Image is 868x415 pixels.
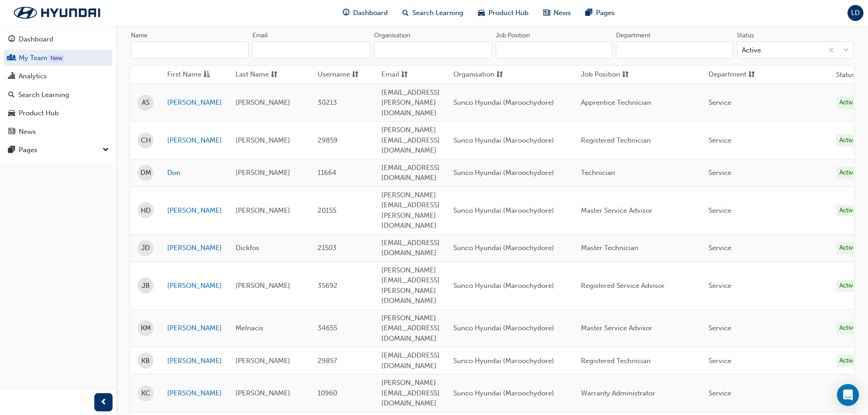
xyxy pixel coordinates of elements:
[381,126,440,154] span: [PERSON_NAME][EMAIL_ADDRESS][DOMAIN_NAME]
[748,69,755,81] span: sorting-icon
[252,41,370,59] input: Email
[847,5,863,21] button: LD
[8,109,15,118] span: car-icon
[167,356,222,366] a: [PERSON_NAME]
[353,8,388,18] span: Dashboard
[343,7,349,19] span: guage-icon
[381,69,399,81] span: Email
[381,379,440,407] span: [PERSON_NAME][EMAIL_ADDRESS][DOMAIN_NAME]
[236,389,290,397] span: [PERSON_NAME]
[381,191,440,230] span: [PERSON_NAME][EMAIL_ADDRESS][PERSON_NAME][DOMAIN_NAME]
[5,3,109,22] img: Trak
[4,142,113,159] button: Pages
[453,69,494,81] span: Organisation
[581,389,655,397] span: Warranty Administrator
[19,145,37,155] div: Pages
[374,41,492,59] input: Organisation
[836,387,860,400] div: Active
[381,69,431,81] button: Emailsorting-icon
[140,168,151,178] span: DM
[709,69,746,81] span: Department
[236,324,263,332] span: Melnacis
[471,4,536,22] a: car-iconProduct Hub
[709,244,731,252] span: Service
[709,206,731,215] span: Service
[401,69,408,81] span: sorting-icon
[709,324,731,332] span: Service
[836,355,860,367] div: Active
[581,98,651,107] span: Apprentice Technician
[616,41,733,59] input: Department
[742,45,761,56] div: Active
[453,169,554,177] span: Sunco Hyundai (Maroochydore)
[581,169,615,177] span: Technician
[581,282,665,290] span: Registered Service Advisor
[19,71,47,82] div: Analytics
[596,8,615,18] span: Pages
[167,281,222,291] a: [PERSON_NAME]
[836,167,860,179] div: Active
[836,70,855,80] th: Status
[453,324,554,332] span: Sunco Hyundai (Maroochydore)
[622,69,629,81] span: sorting-icon
[236,69,286,81] button: Last Namesorting-icon
[318,169,336,177] span: 11664
[4,50,113,67] a: My Team
[18,90,69,100] div: Search Learning
[453,69,503,81] button: Organisationsorting-icon
[4,105,113,122] a: Product Hub
[318,206,336,215] span: 20155
[709,357,731,365] span: Service
[836,134,860,147] div: Active
[318,357,337,365] span: 29857
[581,69,620,81] span: Job Position
[167,97,222,108] a: [PERSON_NAME]
[453,98,554,107] span: Sunco Hyundai (Maroochydore)
[318,244,337,252] span: 21503
[8,146,15,154] span: pages-icon
[412,8,463,18] span: Search Learning
[581,244,638,252] span: Master Technician
[203,69,210,81] span: asc-icon
[578,4,622,22] a: pages-iconPages
[236,357,290,365] span: [PERSON_NAME]
[395,4,471,22] a: search-iconSearch Learning
[402,7,409,19] span: search-icon
[837,384,859,406] div: Open Intercom Messenger
[318,69,368,81] button: Usernamesorting-icon
[236,98,290,107] span: [PERSON_NAME]
[167,388,222,399] a: [PERSON_NAME]
[8,128,15,136] span: news-icon
[4,68,113,85] a: Analytics
[103,144,109,156] span: down-icon
[236,282,290,290] span: [PERSON_NAME]
[836,280,860,292] div: Active
[8,54,15,62] span: people-icon
[4,31,113,48] a: Dashboard
[496,69,503,81] span: sorting-icon
[167,168,222,178] a: Don
[318,98,337,107] span: 30213
[236,169,290,177] span: [PERSON_NAME]
[142,281,150,291] span: JB
[478,7,485,19] span: car-icon
[581,136,651,144] span: Registered Technician
[236,244,259,252] span: Dickfos
[131,41,249,59] input: Name
[709,136,731,144] span: Service
[318,324,337,332] span: 34655
[709,282,731,290] span: Service
[167,243,222,253] a: [PERSON_NAME]
[586,7,592,19] span: pages-icon
[381,88,440,117] span: [EMAIL_ADDRESS][PERSON_NAME][DOMAIN_NAME]
[167,69,201,81] span: First Name
[836,322,860,334] div: Active
[4,87,113,103] a: Search Learning
[543,7,550,19] span: news-icon
[554,8,571,18] span: News
[236,69,269,81] span: Last Name
[453,136,554,144] span: Sunco Hyundai (Maroochydore)
[318,136,338,144] span: 29859
[453,282,554,290] span: Sunco Hyundai (Maroochydore)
